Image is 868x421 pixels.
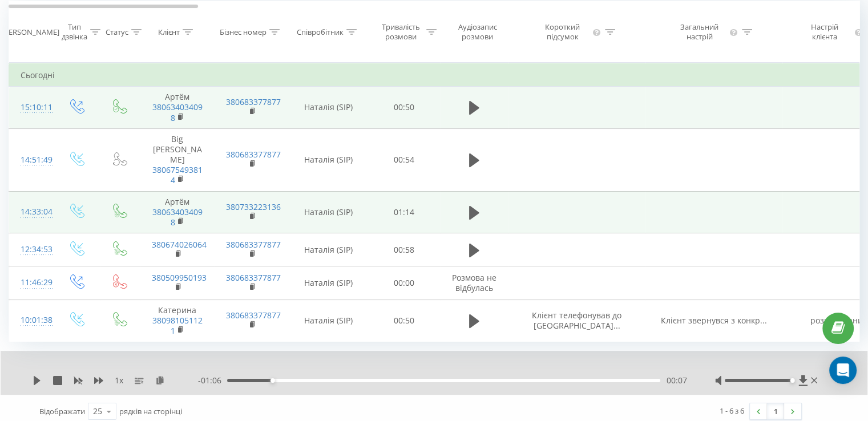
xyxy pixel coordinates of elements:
[297,27,344,37] div: Співробітник
[271,378,275,383] div: Accessibility label
[152,102,203,123] a: 380634034098
[21,201,43,223] div: 14:33:04
[289,191,369,233] td: Наталія (SIP)
[21,272,43,294] div: 11:46:29
[220,27,267,37] div: Бізнес номер
[158,27,180,37] div: Клієнт
[140,87,215,129] td: Артём
[535,22,590,42] div: Короткий підсумок
[140,191,215,233] td: Артём
[140,299,215,342] td: Катерина
[21,309,43,331] div: 10:01:38
[106,27,128,37] div: Статус
[226,96,281,107] a: 380683377877
[767,403,784,419] a: 1
[661,315,767,326] span: Клієнт звернувся з конкр...
[152,315,203,336] a: 380981051121
[39,406,85,416] span: Відображати
[198,375,227,386] span: - 01:06
[829,357,857,384] div: Open Intercom Messenger
[140,128,215,191] td: Big [PERSON_NAME]
[226,310,281,321] a: 380683377877
[672,22,727,42] div: Загальний настрій
[369,233,440,266] td: 00:58
[450,22,505,42] div: Аудіозапис розмови
[798,22,851,42] div: Настрій клієнта
[62,22,87,42] div: Тип дзвінка
[226,239,281,250] a: 380683377877
[152,239,207,250] a: 380674026064
[369,299,440,342] td: 00:50
[369,87,440,129] td: 00:50
[369,191,440,233] td: 01:14
[378,22,423,42] div: Тривалість розмови
[93,406,102,417] div: 25
[790,378,794,383] div: Accessibility label
[289,266,369,299] td: Наталія (SIP)
[369,266,440,299] td: 00:00
[21,238,43,261] div: 12:34:53
[289,233,369,266] td: Наталія (SIP)
[152,207,203,228] a: 380634034098
[226,272,281,283] a: 380683377877
[119,406,182,416] span: рядків на сторінці
[289,87,369,129] td: Наталія (SIP)
[21,96,43,119] div: 15:10:11
[532,310,621,331] span: Клієнт телефонував до [GEOGRAPHIC_DATA]...
[21,149,43,171] div: 14:51:49
[369,128,440,191] td: 00:54
[152,272,207,283] a: 380509950193
[152,164,203,185] a: 380675493814
[666,375,687,386] span: 00:07
[226,201,281,212] a: 380733223136
[226,149,281,160] a: 380683377877
[115,375,123,386] span: 1 x
[289,128,369,191] td: Наталія (SIP)
[452,272,496,293] span: Розмова не відбулась
[289,299,369,342] td: Наталія (SIP)
[2,27,59,37] div: [PERSON_NAME]
[720,405,744,416] div: 1 - 6 з 6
